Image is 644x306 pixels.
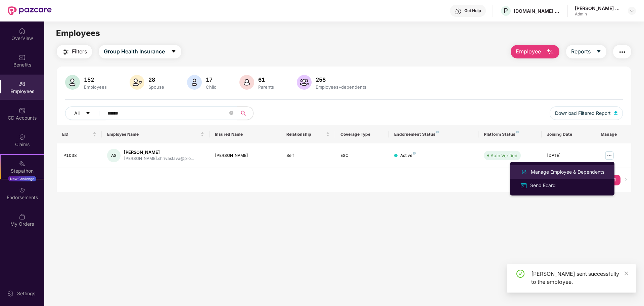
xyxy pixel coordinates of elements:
img: svg+xml;base64,PHN2ZyBpZD0iTXlfT3JkZXJzIiBkYXRhLW5hbWU9Ik15IE9yZGVycyIgeG1sbnM9Imh0dHA6Ly93d3cudz... [19,213,26,220]
img: svg+xml;base64,PHN2ZyBpZD0iQ2xhaW0iIHhtbG5zPSJodHRwOi8vd3d3LnczLm9yZy8yMDAwL3N2ZyIgd2lkdGg9IjIwIi... [19,134,26,140]
img: svg+xml;base64,PHN2ZyB4bWxucz0iaHR0cDovL3d3dy53My5vcmcvMjAwMC9zdmciIHhtbG5zOnhsaW5rPSJodHRwOi8vd3... [187,75,202,90]
div: 152 [83,76,108,83]
img: svg+xml;base64,PHN2ZyBpZD0iRW1wbG95ZWVzIiB4bWxucz0iaHR0cDovL3d3dy53My5vcmcvMjAwMC9zdmciIHdpZHRoPS... [19,81,26,87]
button: Filters [57,45,92,58]
div: Platform Status [484,132,536,137]
img: svg+xml;base64,PHN2ZyB4bWxucz0iaHR0cDovL3d3dy53My5vcmcvMjAwMC9zdmciIHhtbG5zOnhsaW5rPSJodHRwOi8vd3... [65,75,80,90]
button: Download Filtered Report [550,106,623,120]
button: Allcaret-down [65,106,106,120]
th: Employee Name [102,125,210,143]
span: EID [62,132,91,137]
button: right [620,175,631,185]
span: caret-down [86,111,90,116]
button: Reportscaret-down [566,45,606,58]
span: caret-down [596,49,601,55]
div: Endorsement Status [394,132,473,137]
div: Active [400,152,416,159]
span: Employee [516,47,541,56]
img: svg+xml;base64,PHN2ZyBpZD0iQ0RfQWNjb3VudHMiIGRhdGEtbmFtZT0iQ0QgQWNjb3VudHMiIHhtbG5zPSJodHRwOi8vd3... [19,107,26,114]
span: close-circle [229,111,233,115]
a: 1 [610,175,620,185]
img: svg+xml;base64,PHN2ZyB4bWxucz0iaHR0cDovL3d3dy53My5vcmcvMjAwMC9zdmciIHhtbG5zOnhsaW5rPSJodHRwOi8vd3... [130,75,144,90]
div: [DATE] [547,152,590,159]
button: Group Health Insurancecaret-down [99,45,181,58]
div: Manage Employee & Dependents [530,168,606,176]
div: [PERSON_NAME] Safeeruddin [PERSON_NAME] [575,5,622,11]
div: Send Ecard [529,182,557,189]
img: svg+xml;base64,PHN2ZyB4bWxucz0iaHR0cDovL3d3dy53My5vcmcvMjAwMC9zdmciIHhtbG5zOnhsaW5rPSJodHRwOi8vd3... [520,168,528,176]
span: Download Filtered Report [555,110,611,117]
img: svg+xml;base64,PHN2ZyBpZD0iSGVscC0zMngzMiIgeG1sbnM9Imh0dHA6Ly93d3cudzMub3JnLzIwMDAvc3ZnIiB3aWR0aD... [455,8,462,15]
div: 28 [147,76,166,83]
img: svg+xml;base64,PHN2ZyB4bWxucz0iaHR0cDovL3d3dy53My5vcmcvMjAwMC9zdmciIHdpZHRoPSIyMSIgaGVpZ2h0PSIyMC... [19,160,26,167]
div: Get Help [464,8,481,13]
img: svg+xml;base64,PHN2ZyBpZD0iQmVuZWZpdHMiIHhtbG5zPSJodHRwOi8vd3d3LnczLm9yZy8yMDAwL3N2ZyIgd2lkdGg9Ij... [19,54,26,61]
div: Settings [15,290,37,297]
div: [PERSON_NAME] sent successfully to the employee. [531,270,628,286]
th: Coverage Type [335,125,389,143]
div: 258 [314,76,368,83]
img: svg+xml;base64,PHN2ZyB4bWxucz0iaHR0cDovL3d3dy53My5vcmcvMjAwMC9zdmciIHdpZHRoPSIyNCIgaGVpZ2h0PSIyNC... [62,48,70,56]
img: svg+xml;base64,PHN2ZyB4bWxucz0iaHR0cDovL3d3dy53My5vcmcvMjAwMC9zdmciIHdpZHRoPSI4IiBoZWlnaHQ9IjgiIH... [516,131,519,133]
span: P [504,7,508,15]
div: Employees+dependents [314,84,368,90]
div: Child [204,84,218,90]
span: Employee Name [107,132,199,137]
img: manageButton [604,150,615,161]
div: Spouse [147,84,166,90]
th: Joining Date [542,125,595,143]
div: P1038 [63,152,96,159]
span: caret-down [171,49,176,55]
div: Employees [83,84,108,90]
div: [PERSON_NAME] [124,149,194,156]
img: svg+xml;base64,PHN2ZyB4bWxucz0iaHR0cDovL3d3dy53My5vcmcvMjAwMC9zdmciIHdpZHRoPSIyNCIgaGVpZ2h0PSIyNC... [618,48,626,56]
th: EID [57,125,102,143]
li: 1 [610,175,620,185]
span: search [237,111,250,116]
span: Filters [72,47,87,56]
img: svg+xml;base64,PHN2ZyBpZD0iU2V0dGluZy0yMHgyMCIgeG1sbnM9Imh0dHA6Ly93d3cudzMub3JnLzIwMDAvc3ZnIiB3aW... [7,290,14,297]
th: Manage [595,125,631,143]
span: right [624,178,628,182]
div: Admin [575,11,622,17]
li: Next Page [620,175,631,185]
span: Employees [56,28,100,38]
img: svg+xml;base64,PHN2ZyB4bWxucz0iaHR0cDovL3d3dy53My5vcmcvMjAwMC9zdmciIHhtbG5zOnhsaW5rPSJodHRwOi8vd3... [297,75,312,90]
div: AS [107,149,121,162]
span: Group Health Insurance [104,47,165,56]
div: 17 [204,76,218,83]
div: 61 [257,76,275,83]
img: svg+xml;base64,PHN2ZyBpZD0iRW5kb3JzZW1lbnRzIiB4bWxucz0iaHR0cDovL3d3dy53My5vcmcvMjAwMC9zdmciIHdpZH... [19,187,26,193]
span: close [624,271,629,276]
div: [PERSON_NAME].shrivastava@pro... [124,156,194,162]
span: close-circle [229,110,233,117]
img: svg+xml;base64,PHN2ZyBpZD0iSG9tZSIgeG1sbnM9Imh0dHA6Ly93d3cudzMub3JnLzIwMDAvc3ZnIiB3aWR0aD0iMjAiIG... [19,28,26,34]
div: New Challenge [8,176,36,181]
span: check-circle [516,270,524,278]
img: svg+xml;base64,PHN2ZyB4bWxucz0iaHR0cDovL3d3dy53My5vcmcvMjAwMC9zdmciIHdpZHRoPSI4IiBoZWlnaHQ9IjgiIH... [413,152,416,155]
div: Auto Verified [491,152,517,159]
button: Employee [511,45,559,58]
span: Relationship [286,132,324,137]
div: Stepathon [1,168,44,174]
div: Parents [257,84,275,90]
img: svg+xml;base64,PHN2ZyB4bWxucz0iaHR0cDovL3d3dy53My5vcmcvMjAwMC9zdmciIHdpZHRoPSI4IiBoZWlnaHQ9IjgiIH... [436,131,439,133]
span: Reports [571,47,591,56]
span: All [74,110,80,117]
img: svg+xml;base64,PHN2ZyBpZD0iRHJvcGRvd24tMzJ4MzIiIHhtbG5zPSJodHRwOi8vd3d3LnczLm9yZy8yMDAwL3N2ZyIgd2... [629,8,635,13]
th: Relationship [281,125,335,143]
div: ESC [340,152,383,159]
img: svg+xml;base64,PHN2ZyB4bWxucz0iaHR0cDovL3d3dy53My5vcmcvMjAwMC9zdmciIHhtbG5zOnhsaW5rPSJodHRwOi8vd3... [239,75,254,90]
img: svg+xml;base64,PHN2ZyB4bWxucz0iaHR0cDovL3d3dy53My5vcmcvMjAwMC9zdmciIHhtbG5zOnhsaW5rPSJodHRwOi8vd3... [614,111,617,115]
div: Self [286,152,329,159]
div: [PERSON_NAME] [215,152,276,159]
img: New Pazcare Logo [8,6,52,15]
div: [DOMAIN_NAME] PRIVATE LIMITED [514,8,561,14]
img: svg+xml;base64,PHN2ZyB4bWxucz0iaHR0cDovL3d3dy53My5vcmcvMjAwMC9zdmciIHhtbG5zOnhsaW5rPSJodHRwOi8vd3... [546,48,554,56]
button: search [237,106,254,120]
th: Insured Name [210,125,281,143]
img: svg+xml;base64,PHN2ZyB4bWxucz0iaHR0cDovL3d3dy53My5vcmcvMjAwMC9zdmciIHdpZHRoPSIxNiIgaGVpZ2h0PSIxNi... [520,182,527,189]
